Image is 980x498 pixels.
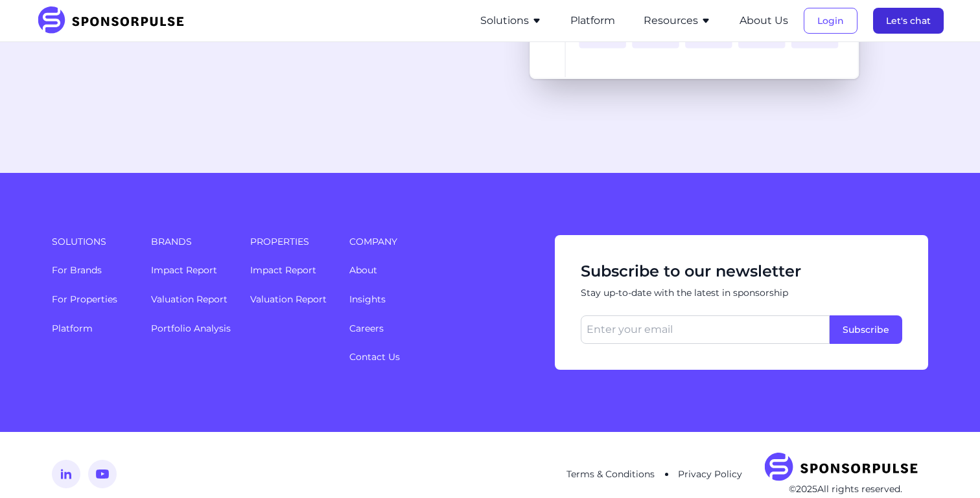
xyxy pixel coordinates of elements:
button: Platform [570,13,615,28]
a: Login [804,15,857,27]
button: Resources [644,13,711,28]
a: Careers [349,323,384,334]
a: Insights [349,293,386,305]
a: Impact Report [151,264,217,276]
button: About Us [740,13,788,28]
span: Properties [250,235,334,248]
button: Login [804,8,857,34]
a: Impact Report [250,264,316,276]
a: About Us [740,15,788,27]
span: Company [349,235,532,248]
img: LinkedIn [52,460,80,488]
p: © 2025 All rights reserved. [763,482,928,495]
a: About [349,264,377,276]
a: Valuation Report [250,293,327,305]
a: Privacy Policy [678,468,742,480]
span: Brands [151,235,235,248]
img: YouTube [88,460,117,488]
a: Valuation Report [151,293,227,305]
button: Solutions [480,13,542,28]
a: Terms & Conditions [566,468,655,480]
a: Portfolio Analysis [151,323,231,334]
input: Enter your email [581,315,830,344]
button: Let's chat [873,8,944,34]
button: Subscribe [830,315,902,344]
span: Stay up-to-date with the latest in sponsorship [581,287,902,300]
a: For Brands [52,264,102,276]
a: Platform [570,15,615,27]
span: Solutions [52,235,135,248]
img: SponsorPulse [763,453,928,482]
a: Contact Us [349,351,400,363]
span: Subscribe to our newsletter [581,261,902,282]
a: Let's chat [873,15,944,27]
a: Platform [52,323,93,334]
iframe: Chat Widget [915,436,980,498]
img: SponsorPulse [36,6,194,35]
a: For Properties [52,293,117,305]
